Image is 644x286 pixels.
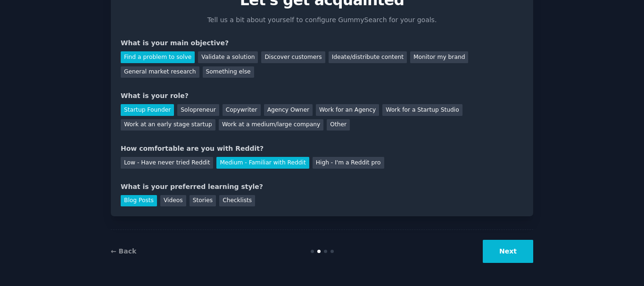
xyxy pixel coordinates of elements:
div: Low - Have never tried Reddit [121,157,213,169]
div: Videos [160,195,186,207]
a: ← Back [111,247,136,255]
div: Agency Owner [264,104,313,116]
div: What is your preferred learning style? [121,182,523,192]
div: Blog Posts [121,195,157,207]
div: High - I'm a Reddit pro [313,157,384,169]
div: Ideate/distribute content [329,51,407,63]
div: Work at a medium/large company [219,119,323,131]
div: Find a problem to solve [121,51,195,63]
button: Next [483,240,533,263]
div: Work for an Agency [316,104,379,116]
div: What is your role? [121,91,523,101]
div: Discover customers [261,51,325,63]
div: Startup Founder [121,104,174,116]
div: Work at an early stage startup [121,119,215,131]
div: Monitor my brand [410,51,468,63]
div: Checklists [219,195,255,207]
div: How comfortable are you with Reddit? [121,144,523,154]
div: Work for a Startup Studio [382,104,462,116]
div: Something else [203,66,254,78]
div: Validate a solution [198,51,258,63]
p: Tell us a bit about yourself to configure GummySearch for your goals. [203,15,441,25]
div: Other [327,119,350,131]
div: General market research [121,66,199,78]
div: Copywriter [223,104,261,116]
div: What is your main objective? [121,38,523,48]
div: Medium - Familiar with Reddit [216,157,309,169]
div: Stories [190,195,216,207]
div: Solopreneur [177,104,219,116]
